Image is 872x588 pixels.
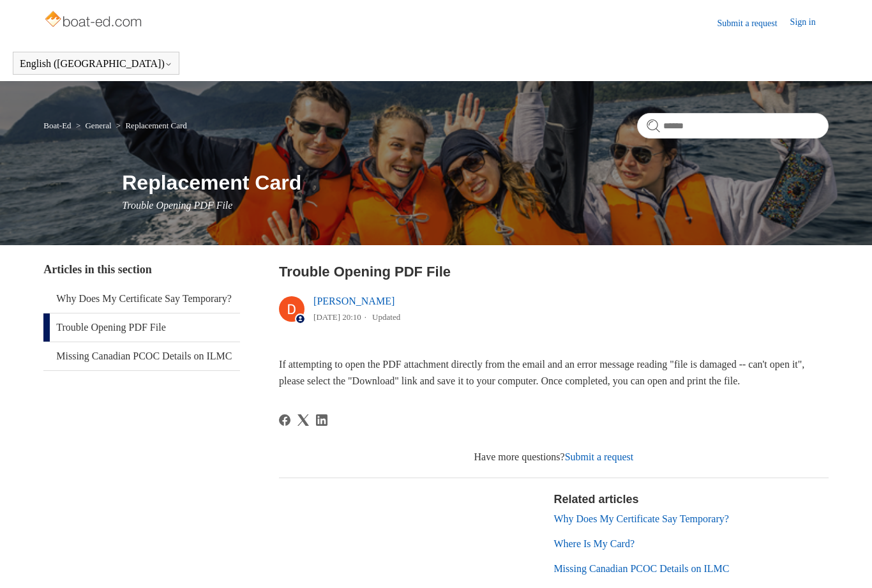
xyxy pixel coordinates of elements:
a: Why Does My Certificate Say Temporary? [43,285,239,313]
a: Sign in [790,15,829,31]
input: Search [637,113,829,139]
li: Updated [372,312,400,322]
a: LinkedIn [316,414,327,426]
a: Boat-Ed [43,121,71,130]
li: General [73,121,114,130]
svg: Share this page on LinkedIn [316,414,327,426]
li: Boat-Ed [43,121,73,130]
a: X Corp [297,414,309,426]
span: Articles in this section [43,263,151,276]
img: Boat-Ed Help Center home page [43,8,145,33]
li: Replacement Card [114,121,187,130]
time: 2024-03-01T20:10:55Z [313,312,361,322]
a: Trouble Opening PDF File [43,313,239,342]
a: General [85,121,111,130]
h1: Replacement Card [122,167,828,198]
a: Replacement Card [125,121,186,130]
h2: Related articles [553,491,828,508]
h2: Trouble Opening PDF File [279,261,829,282]
a: Where Is My Card? [553,538,635,549]
a: Submit a request [718,17,790,30]
a: Missing Canadian PCOC Details on ILMC [553,563,729,574]
a: Missing Canadian PCOC Details on ILMC [43,342,239,370]
svg: Share this page on X Corp [297,414,309,426]
a: Why Does My Certificate Say Temporary? [553,513,729,524]
span: If attempting to open the PDF attachment directly from the email and an error message reading "fi... [279,359,804,386]
a: [PERSON_NAME] [313,296,395,306]
a: Submit a request [565,451,634,462]
button: English ([GEOGRAPHIC_DATA]) [20,58,172,70]
div: Have more questions? [279,449,829,465]
span: Trouble Opening PDF File [122,200,232,211]
svg: Share this page on Facebook [279,414,290,426]
a: Facebook [279,414,290,426]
